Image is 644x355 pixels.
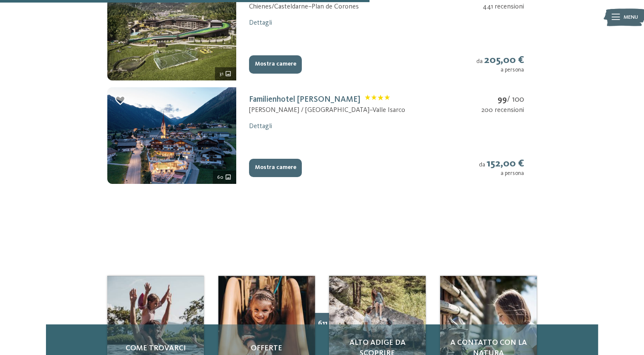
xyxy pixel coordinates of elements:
div: / 100 [481,94,524,106]
a: Familienhotel [PERSON_NAME]Classificazione: 4 stelle [249,95,390,104]
div: 200 recensioni [481,106,524,115]
span: Come trovarci [115,343,196,354]
a: Dettagli [249,20,272,26]
div: da [479,157,524,177]
img: mss_renderimg.php [107,87,236,184]
div: Aggiungi ai preferiti [114,94,126,106]
button: Mostra camere [249,55,302,74]
a: Dettagli [249,123,272,130]
div: [PERSON_NAME] / [GEOGRAPHIC_DATA] – Valle Isarco [249,106,405,115]
svg: 31 ulteriori immagini [225,70,232,77]
span: Offerte [226,343,307,354]
strong: 99 [498,95,507,104]
div: a persona [479,170,524,177]
span: Classificazione: 4 stelle [365,94,390,105]
div: da [476,54,524,74]
strong: 152,00 € [487,158,524,169]
div: 441 recensioni [483,2,524,11]
strong: 205,00 € [484,55,524,66]
div: 60 ulteriori immagini [213,171,236,184]
div: a persona [476,67,524,74]
span: 31 [219,70,223,78]
div: Chienes/Casteldarne – Plan de Corones [249,2,390,11]
span: 60 [217,174,223,181]
svg: 60 ulteriori immagini [225,174,232,181]
button: Mostra camere [249,159,302,177]
div: 31 ulteriori immagini [215,67,236,80]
